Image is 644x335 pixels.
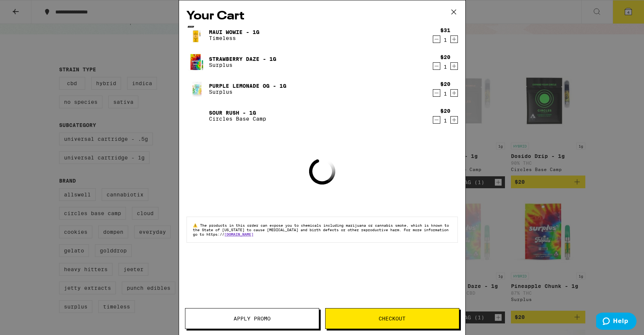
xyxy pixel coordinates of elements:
[209,83,286,89] a: Purple Lemonade OG - 1g
[187,8,458,25] h2: Your Cart
[187,75,207,102] img: Purple Lemonade OG - 1g
[209,110,266,116] a: Sour Rush - 1g
[187,105,207,126] img: Sour Rush - 1g
[209,29,259,35] a: Maui Wowie - 1g
[440,91,450,97] div: 1
[185,308,319,329] button: Apply Promo
[224,232,253,236] a: [DOMAIN_NAME]
[450,116,458,124] button: Increment
[433,116,440,124] button: Decrement
[209,62,276,68] p: Surplus
[450,89,458,97] button: Increment
[193,223,449,236] span: The products in this order can expose you to chemicals including marijuana or cannabis smoke, whi...
[325,308,459,329] button: Checkout
[234,316,271,321] span: Apply Promo
[440,118,450,124] div: 1
[209,56,276,62] a: Strawberry Daze - 1g
[209,35,259,41] p: Timeless
[440,37,450,43] div: 1
[440,27,450,33] div: $31
[209,116,266,122] p: Circles Base Camp
[440,64,450,70] div: 1
[450,62,458,70] button: Increment
[433,89,440,97] button: Decrement
[440,108,450,114] div: $20
[187,25,207,46] img: Maui Wowie - 1g
[450,35,458,43] button: Increment
[440,81,450,87] div: $20
[193,223,200,227] span: ⚠️
[440,54,450,60] div: $20
[596,313,637,331] iframe: Opens a widget where you can find more information
[209,89,286,95] p: Surplus
[379,316,406,321] span: Checkout
[433,62,440,70] button: Decrement
[433,35,440,43] button: Decrement
[187,52,207,72] img: Strawberry Daze - 1g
